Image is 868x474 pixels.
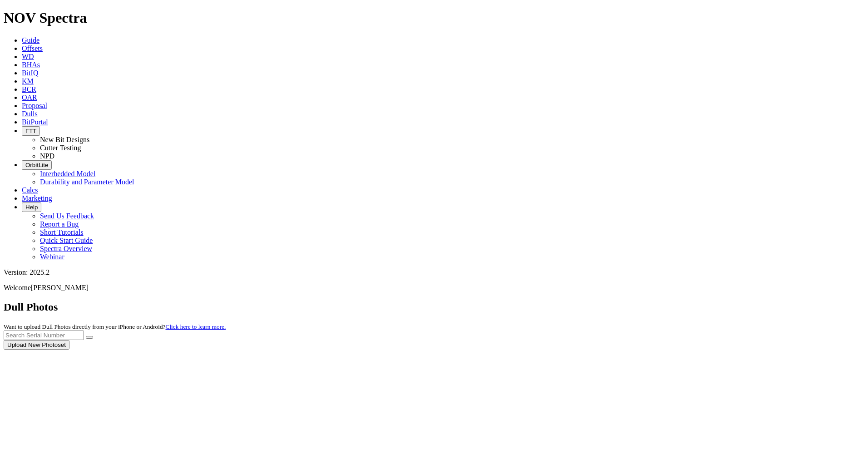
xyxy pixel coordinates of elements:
a: BHAs [22,61,40,69]
a: BitIQ [22,69,38,77]
a: Interbedded Model [40,170,95,178]
a: Short Tutorials [40,228,84,236]
a: New Bit Designs [40,136,89,143]
span: Help [25,204,38,211]
div: Version: 2025.2 [4,268,864,276]
a: Durability and Parameter Model [40,178,134,186]
a: Offsets [22,44,43,52]
span: FTT [25,128,36,134]
a: Proposal [22,102,47,109]
input: Search Serial Number [4,331,84,340]
h1: NOV Spectra [4,10,864,26]
a: Guide [22,36,39,44]
a: Quick Start Guide [40,237,93,244]
a: Report a Bug [40,220,79,228]
a: Send Us Feedback [40,212,94,220]
span: OrbitLite [25,162,48,168]
small: Want to upload Dull Photos directly from your iPhone or Android? [4,323,226,330]
h2: Dull Photos [4,301,864,313]
a: Marketing [22,194,52,202]
a: BitPortal [22,118,48,126]
button: FTT [22,126,40,136]
a: Cutter Testing [40,144,81,152]
button: Upload New Photoset [4,340,69,350]
a: Webinar [40,253,64,261]
a: Spectra Overview [40,245,92,252]
button: Help [22,202,41,212]
a: NPD [40,152,54,160]
button: OrbitLite [22,160,52,170]
a: KM [22,77,34,85]
span: [PERSON_NAME] [31,284,89,291]
p: Welcome [4,284,864,292]
a: Click here to learn more. [166,323,226,330]
a: Calcs [22,186,38,194]
a: WD [22,53,34,60]
a: OAR [22,94,37,101]
a: BCR [22,85,36,93]
a: Dulls [22,110,38,118]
